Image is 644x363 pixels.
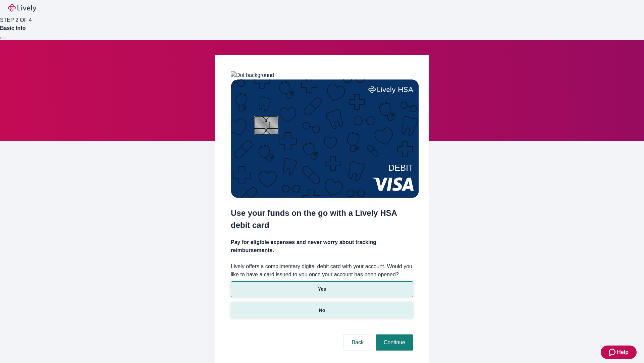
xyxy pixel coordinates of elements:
[609,348,617,356] svg: Zendesk support icon
[8,4,36,12] img: Lively
[231,263,413,279] label: Lively offers a complimentary digital debit card with your account. Would you like to have a card...
[231,79,419,198] img: Debit card
[343,334,372,351] button: Back
[319,307,325,314] p: No
[231,71,274,79] img: Dot background
[376,334,413,351] button: Continue
[231,302,413,318] button: No
[231,281,413,297] button: Yes
[617,348,629,356] span: Help
[231,238,413,254] h4: Pay for eligible expenses and never worry about tracking reimbursements.
[601,346,637,359] button: Zendesk support iconHelp
[318,286,326,293] p: Yes
[231,207,413,231] h2: Use your funds on the go with a Lively HSA debit card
